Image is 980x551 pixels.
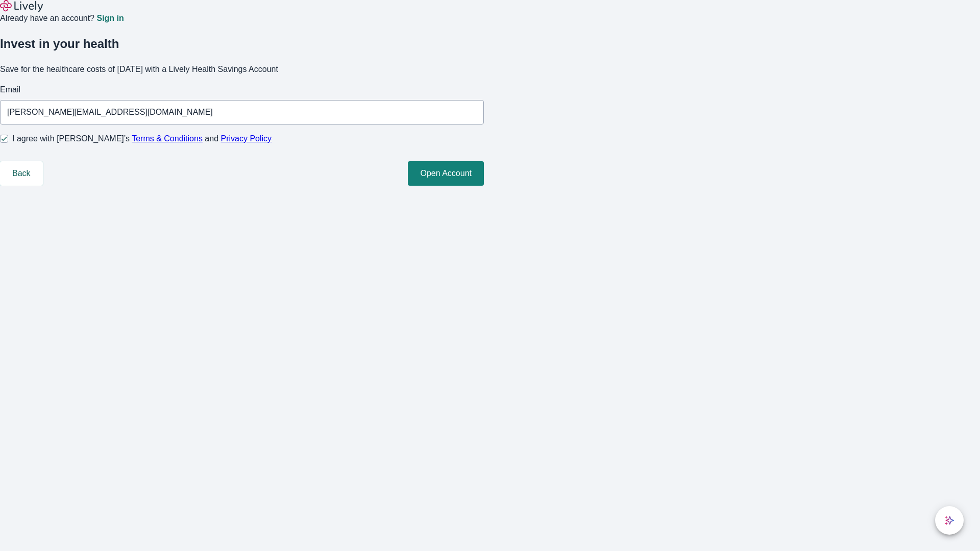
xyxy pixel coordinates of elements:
span: I agree with [PERSON_NAME]’s and [12,133,272,145]
button: Open Account [408,161,484,186]
a: Privacy Policy [221,134,272,143]
svg: Lively AI Assistant [944,515,954,525]
a: Terms & Conditions [132,134,203,143]
button: chat [935,506,964,535]
a: Sign in [96,14,124,22]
